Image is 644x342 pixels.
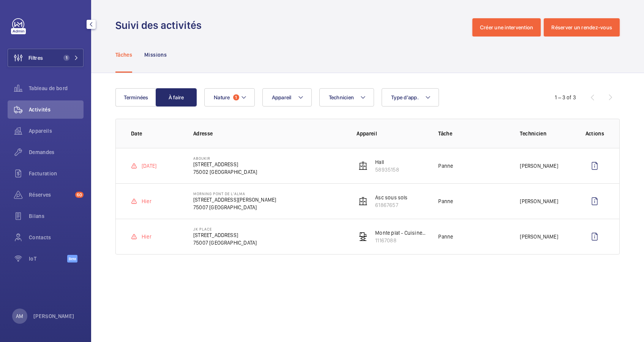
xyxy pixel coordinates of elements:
[375,229,426,237] p: Monte plat - Cuisine fond gauche
[193,191,276,196] p: Morning Pont de l'Alma
[358,232,368,241] img: freight_elevator.svg
[375,194,407,201] p: Asc sous sols
[142,197,152,205] p: Hier
[63,55,69,61] span: 1
[16,312,23,320] p: AM
[262,88,312,107] button: Appareil
[391,94,419,100] span: Type d'app.
[375,166,399,173] p: 58935158
[29,212,84,220] span: Bilans
[193,231,257,239] p: [STREET_ADDRESS]
[193,239,257,247] p: 75007 [GEOGRAPHIC_DATA]
[438,130,508,137] p: Tâche
[142,233,152,240] p: Hier
[142,162,156,170] p: [DATE]
[193,168,257,176] p: 75002 [GEOGRAPHIC_DATA]
[29,127,84,135] span: Appareils
[586,130,604,137] p: Actions
[67,255,77,262] span: Beta
[472,18,541,37] button: Créer une intervention
[357,130,426,137] p: Appareil
[29,255,67,262] span: IoT
[520,130,573,137] p: Technicien
[375,201,407,209] p: 61867657
[555,94,576,101] div: 1 – 3 of 3
[272,94,292,100] span: Appareil
[214,94,230,100] span: Nature
[29,170,84,177] span: Facturation
[382,88,439,107] button: Type d'app.
[156,88,197,107] button: À faire
[29,234,84,241] span: Contacts
[520,233,558,240] p: [PERSON_NAME]
[75,192,84,198] span: 60
[115,18,206,32] h1: Suivi des activités
[233,94,239,100] span: 1
[193,227,257,231] p: JK PLACE
[193,161,257,168] p: [STREET_ADDRESS]
[8,49,84,67] button: Filtres1
[28,54,43,62] span: Filtres
[438,162,453,170] p: Panne
[520,197,558,205] p: [PERSON_NAME]
[438,197,453,205] p: Panne
[131,130,181,137] p: Date
[144,51,167,59] p: Missions
[29,191,72,199] span: Réserves
[193,196,276,204] p: [STREET_ADDRESS][PERSON_NAME]
[193,204,276,211] p: 75007 [GEOGRAPHIC_DATA]
[319,88,374,107] button: Technicien
[29,148,84,156] span: Demandes
[204,88,255,107] button: Nature1
[438,233,453,240] p: Panne
[544,18,620,37] button: Réserver un rendez-vous
[115,88,156,107] button: Terminées
[33,312,74,320] p: [PERSON_NAME]
[29,106,84,113] span: Activités
[375,237,426,244] p: 11167088
[29,84,84,92] span: Tableau de bord
[358,161,368,170] img: elevator.svg
[329,94,354,100] span: Technicien
[375,158,399,166] p: Hall
[115,51,132,59] p: Tâches
[520,162,558,170] p: [PERSON_NAME]
[193,130,344,137] p: Adresse
[193,156,257,161] p: Aboukir
[358,197,368,206] img: elevator.svg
